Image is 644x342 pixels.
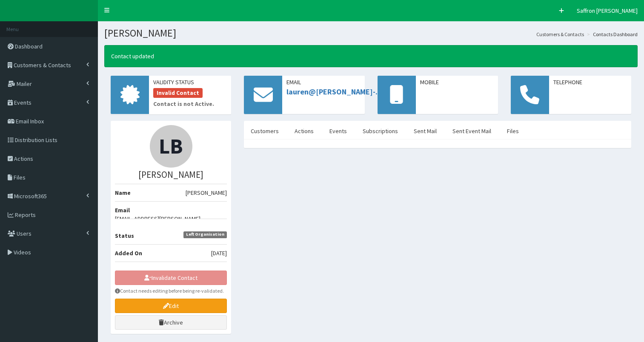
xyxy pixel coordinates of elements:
a: Files [500,122,526,140]
a: Sent Event Mail [446,122,498,140]
span: Invalid Contact [153,88,203,98]
b: Name [115,189,131,197]
b: Added On [115,249,142,257]
span: Left Organisation [183,231,227,238]
b: Status [115,232,134,239]
small: Contact needs editing before being re-validated. [115,287,227,294]
a: Archive [115,315,227,330]
span: [EMAIL_ADDRESS][PERSON_NAME][DOMAIN_NAME] [115,214,227,231]
h1: [PERSON_NAME] [104,28,638,39]
span: [DATE] [211,249,227,257]
span: Mailer [17,80,32,88]
span: Email Inbox [16,117,44,125]
span: Mobile [420,78,494,86]
a: Actions [288,122,321,140]
span: LB [159,133,183,160]
span: Customers & Contacts [14,61,71,69]
span: Videos [14,248,31,256]
a: Customers [244,122,286,140]
span: Distribution Lists [15,136,57,144]
span: Dashboard [15,43,43,50]
div: Contact updated [104,45,638,67]
b: Email [115,206,130,214]
span: Saffron [PERSON_NAME] [577,7,638,14]
span: Telephone [553,78,627,86]
a: Edit [115,299,227,313]
a: Sent Mail [407,122,444,140]
span: Files [14,174,26,181]
span: Microsoft365 [14,192,47,200]
a: Events [323,122,354,140]
span: Events [14,99,31,106]
span: Users [17,230,31,237]
span: Actions [14,155,33,162]
a: Customers & Contacts [536,31,584,38]
li: Contacts Dashboard [585,31,638,38]
a: lauren@[PERSON_NAME]-... [286,87,382,97]
span: Email [286,78,360,86]
span: Reports [15,211,36,219]
small: Contact is not Active. [153,100,227,108]
span: Validity Status [153,78,227,86]
a: Subscriptions [356,122,405,140]
span: [PERSON_NAME] [186,188,227,197]
h3: [PERSON_NAME] [115,170,227,180]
